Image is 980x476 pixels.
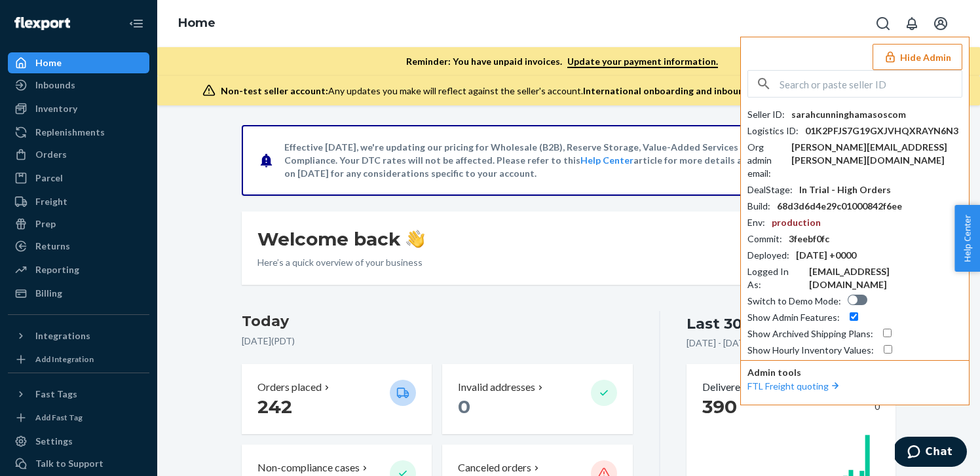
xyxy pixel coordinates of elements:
[221,84,922,98] div: Any updates you make will reflect against the seller's account.
[242,364,432,434] button: Orders placed 242
[35,435,73,448] div: Settings
[35,172,63,185] div: Parcel
[8,213,149,234] a: Prep
[805,124,958,137] div: 01K2PFJS7G19GXJVHQXRAYN6N3
[257,380,322,395] p: Orders placed
[747,200,770,213] div: Build :
[747,327,873,340] div: Show Archived Shipping Plans :
[168,5,226,43] ol: breadcrumbs
[747,249,789,262] div: Deployed :
[242,335,633,348] p: [DATE] ( PDT )
[35,412,83,423] div: Add Fast Tag
[789,232,829,246] div: 3feebf0fc
[796,249,856,262] div: [DATE] +0000
[583,85,922,96] span: International onboarding and inbounding may not work during impersonation.
[954,205,980,272] button: Help Center
[928,10,954,37] button: Open account menu
[687,337,776,350] p: [DATE] - [DATE] ( PDT )
[35,240,70,253] div: Returns
[8,191,149,212] a: Freight
[257,227,424,251] h1: Welcome back
[772,216,821,229] div: production
[406,55,718,68] p: Reminder: You have unpaid invoices.
[8,325,149,346] button: Integrations
[747,344,874,357] div: Show Hourly Inventory Values :
[8,236,149,257] a: Returns
[442,364,632,434] button: Invalid addresses 0
[8,75,149,96] a: Inbounds
[747,216,765,229] div: Env :
[178,16,216,30] a: Home
[35,217,56,230] div: Prep
[35,102,77,115] div: Inventory
[35,354,94,365] div: Add Integration
[747,183,793,196] div: DealStage :
[35,263,79,276] div: Reporting
[747,311,840,324] div: Show Admin Features :
[242,311,633,332] h3: Today
[799,183,891,196] div: In Trial - High Orders
[8,52,149,73] a: Home
[747,295,841,308] div: Switch to Demo Mode :
[870,10,896,37] button: Open Search Box
[35,56,62,69] div: Home
[123,10,149,37] button: Close Navigation
[747,380,842,392] a: FTL Freight quoting
[873,44,962,70] button: Hide Admin
[35,329,90,342] div: Integrations
[8,410,149,426] a: Add Fast Tag
[8,352,149,367] a: Add Integration
[458,395,470,418] span: 0
[35,79,75,92] div: Inbounds
[284,141,851,180] p: Effective [DATE], we're updating our pricing for Wholesale (B2B), Reserve Storage, Value-Added Se...
[35,148,67,161] div: Orders
[257,256,424,269] p: Here’s a quick overview of your business
[257,395,292,418] span: 242
[747,265,802,291] div: Logged In As :
[899,10,925,37] button: Open notifications
[702,380,788,395] button: Delivered orders
[257,460,360,475] p: Non-compliance cases
[747,232,782,246] div: Commit :
[221,85,328,96] span: Non-test seller account:
[8,431,149,452] a: Settings
[35,126,105,139] div: Replenishments
[702,395,737,418] span: 390
[35,457,104,470] div: Talk to Support
[14,17,70,30] img: Flexport logo
[8,144,149,165] a: Orders
[8,122,149,143] a: Replenishments
[35,195,67,208] div: Freight
[747,108,785,121] div: Seller ID :
[895,437,967,469] iframe: Opens a widget where you can chat to one of our agents
[580,155,633,166] a: Help Center
[406,230,424,248] img: hand-wave emoji
[458,380,535,395] p: Invalid addresses
[777,200,902,213] div: 68d3d6d4e29c01000842f6ee
[702,395,880,418] div: 0
[791,141,962,167] div: [PERSON_NAME][EMAIL_ADDRESS][PERSON_NAME][DOMAIN_NAME]
[35,287,62,300] div: Billing
[687,314,782,334] div: Last 30 days
[747,124,799,137] div: Logistics ID :
[8,259,149,280] a: Reporting
[567,56,718,68] a: Update your payment information.
[747,141,785,180] div: Org admin email :
[780,71,962,97] input: Search or paste seller ID
[747,366,962,379] p: Admin tools
[458,460,531,475] p: Canceled orders
[8,384,149,405] button: Fast Tags
[791,108,906,121] div: sarahcunninghamasoscom
[8,168,149,189] a: Parcel
[8,283,149,304] a: Billing
[35,388,77,401] div: Fast Tags
[8,453,149,474] button: Talk to Support
[809,265,962,291] div: [EMAIL_ADDRESS][DOMAIN_NAME]
[8,98,149,119] a: Inventory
